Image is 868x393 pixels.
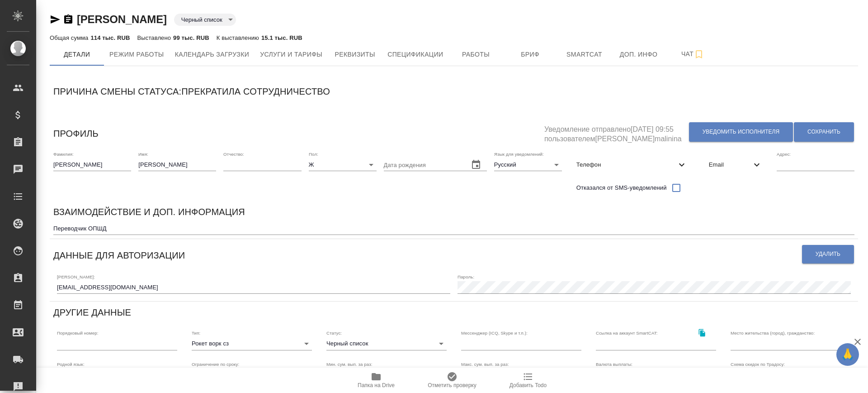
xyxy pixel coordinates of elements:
[563,49,606,60] span: Smartcat
[794,122,854,142] button: Сохранить
[175,49,250,60] span: Календарь загрузки
[576,160,676,169] span: Телефон
[173,34,209,41] p: 99 тыс. RUB
[192,362,239,366] label: Ограничение по сроку:
[53,305,131,320] h6: Другие данные
[807,128,840,136] span: Сохранить
[836,343,859,366] button: 🙏
[569,155,694,175] div: Телефон
[596,362,632,366] label: Валюта выплаты:
[461,331,528,335] label: Мессенджер (ICQ, Skype и т.п.):
[414,368,490,393] button: Отметить проверку
[731,331,815,335] label: Место жительства (город), гражданство:
[57,274,95,279] label: [PERSON_NAME]:
[461,362,509,366] label: Макс. сум. вып. за раз:
[816,250,840,258] span: Удалить
[223,152,244,156] label: Отчество:
[260,49,322,60] span: Услуги и тарифы
[596,331,658,335] label: Ссылка на аккаунт SmartCAT:
[458,274,474,279] label: Пароль:
[494,152,544,156] label: Язык для уведомлений:
[90,34,130,41] p: 114 тыс. RUB
[53,248,185,263] h6: Данные для авторизации
[544,120,689,144] h5: Уведомление отправлено [DATE] 09:55 пользователем [PERSON_NAME]malinina
[338,368,414,393] button: Папка на Drive
[309,152,318,156] label: Пол:
[57,331,98,335] label: Порядковый номер:
[53,126,99,141] h6: Профиль
[53,84,330,99] h6: Причина смены статуса: прекратила сотрудничество
[509,382,547,388] span: Добавить Todo
[387,49,443,60] span: Спецификации
[840,345,855,364] span: 🙏
[192,331,200,335] label: Тип:
[777,152,791,156] label: Адрес:
[576,183,667,192] span: Отказался от SMS-уведомлений
[326,362,373,366] label: Мин. сум. вып. за раз:
[179,16,225,24] button: Черный список
[77,13,167,25] a: [PERSON_NAME]
[454,49,498,60] span: Работы
[802,245,854,264] button: Удалить
[703,128,779,136] span: Уведомить исполнителя
[53,205,245,219] h6: Взаимодействие и доп. информация
[53,225,854,232] textarea: Переводчик ОПШД
[509,49,552,60] span: Бриф
[358,382,395,388] span: Папка на Drive
[617,49,660,60] span: Доп. инфо
[702,155,769,175] div: Email
[693,49,704,60] svg: Подписаться
[261,34,302,41] p: 15.1 тыс. RUB
[109,49,164,60] span: Режим работы
[53,152,74,156] label: Фамилия:
[709,160,751,169] span: Email
[490,368,566,393] button: Добавить Todo
[494,158,562,171] div: Русский
[326,331,342,335] label: Статус:
[309,158,377,171] div: Ж
[174,14,236,26] div: Черный список
[137,34,174,41] p: Выставлено
[192,337,312,350] div: Рокет ворк сз
[693,323,711,342] button: Скопировать ссылку
[428,382,476,388] span: Отметить проверку
[333,49,377,60] span: Реквизиты
[217,34,261,41] p: К выставлению
[55,49,99,60] span: Детали
[57,362,85,366] label: Родной язык:
[63,14,74,25] button: Скопировать ссылку
[731,362,785,366] label: Схема скидок по Традосу:
[138,152,148,156] label: Имя:
[326,337,447,350] div: Черный список
[689,122,793,142] button: Уведомить исполнителя
[50,14,61,25] button: Скопировать ссылку для ЯМессенджера
[671,48,715,60] span: Чат
[50,34,90,41] p: Общая сумма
